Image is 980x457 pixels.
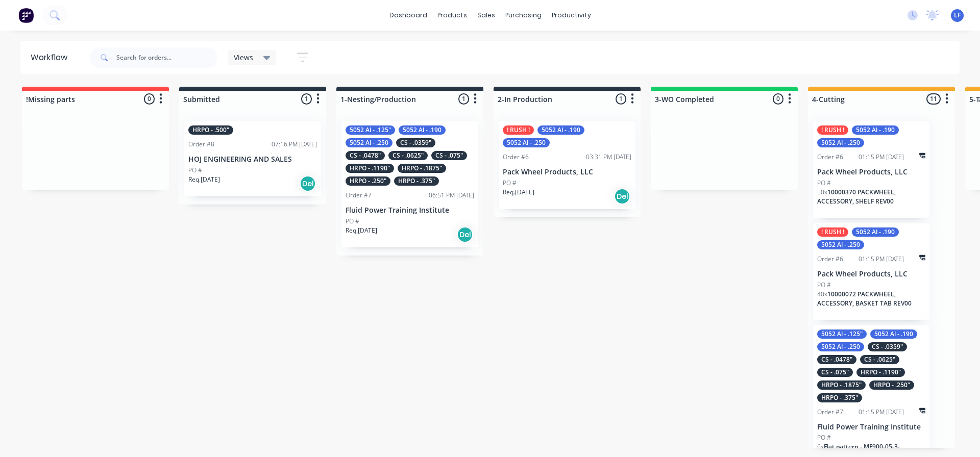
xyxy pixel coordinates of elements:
[346,226,377,235] p: Req. [DATE]
[472,8,500,23] div: sales
[817,380,866,390] div: HRPO - .1875"
[547,8,596,23] div: productivity
[954,11,961,20] span: LF
[859,153,904,162] div: 01:15 PM [DATE]
[817,423,925,431] p: Fluid Power Training Institute
[346,176,390,186] div: HRPO - .250"
[817,281,831,290] p: PO #
[817,270,925,278] p: Pack Wheel Products, LLC
[300,175,316,192] div: Del
[537,125,584,135] div: 5052 Al - .190
[384,8,432,23] a: dashboard
[817,329,867,339] div: 5052 Al - .125"
[817,179,831,188] p: PO #
[188,140,214,149] div: Order #8
[503,153,529,162] div: Order #6
[869,380,914,390] div: HRPO - .250"
[817,138,864,147] div: 5052 Al - .250
[503,188,534,197] p: Req. [DATE]
[852,125,899,135] div: 5052 Al - .190
[18,8,34,23] img: Factory
[817,290,912,308] span: 10000072 PACKWHEEL, ACCESSORY, BASKET TAB REV00
[341,121,478,247] div: 5052 Al - .125"5052 Al - .1905052 Al - .250CS - .0359"CS - .0478"CS - .0625"CS - .075"HRPO - .119...
[868,342,907,351] div: CS - .0359"
[394,176,439,186] div: HRPO - .375"
[817,290,827,298] span: 40 x
[399,125,446,135] div: 5052 Al - .190
[432,8,472,23] div: products
[503,168,631,176] p: Pack Wheel Products, LLC
[813,223,929,320] div: ! RUSH !5052 Al - .1905052 Al - .250Order #601:15 PM [DATE]Pack Wheel Products, LLCPO #40x1000007...
[457,226,473,243] div: Del
[817,227,848,237] div: ! RUSH !
[184,121,321,196] div: HRPO - .500"Order #807:16 PM [DATE]HOJ ENGINEERING AND SALESPO #Req.[DATE]Del
[188,155,317,164] p: HOJ ENGINEERING AND SALES
[817,355,856,364] div: CS - .0478"
[346,125,395,135] div: 5052 Al - .125"
[614,188,630,205] div: Del
[188,166,202,175] p: PO #
[817,442,824,451] span: 6 x
[396,138,435,147] div: CS - .0359"
[817,408,843,417] div: Order #7
[346,217,359,226] p: PO #
[346,151,385,160] div: CS - .0478"
[856,368,905,377] div: HRPO - .1190"
[870,329,917,339] div: 5052 Al - .190
[817,153,843,162] div: Order #6
[586,153,631,162] div: 03:31 PM [DATE]
[346,164,394,173] div: HRPO - .1190"
[431,151,467,160] div: CS - .075"
[817,168,925,176] p: Pack Wheel Products, LLC
[813,121,929,218] div: ! RUSH !5052 Al - .1905052 Al - .250Order #601:15 PM [DATE]Pack Wheel Products, LLCPO #50x1000037...
[346,138,393,147] div: 5052 Al - .250
[859,408,904,417] div: 01:15 PM [DATE]
[272,140,317,149] div: 07:16 PM [DATE]
[503,138,550,147] div: 5052 Al - .250
[398,164,446,173] div: HRPO - .1875"
[817,188,896,206] span: 10000370 PACKWHEEL, ACCESSORY, SHELF REV00
[817,125,848,135] div: ! RUSH !
[817,240,864,249] div: 5052 Al - .250
[852,227,899,237] div: 5052 Al - .190
[388,151,428,160] div: CS - .0625"
[817,393,862,402] div: HRPO - .375"
[859,255,904,264] div: 01:15 PM [DATE]
[817,255,843,264] div: Order #6
[817,433,831,442] p: PO #
[817,188,827,196] span: 50 x
[31,52,72,64] div: Workflow
[503,179,517,188] p: PO #
[503,125,534,135] div: ! RUSH !
[500,8,547,23] div: purchasing
[188,175,220,184] p: Req. [DATE]
[860,355,899,364] div: CS - .0625"
[116,47,217,68] input: Search for orders...
[499,121,635,209] div: ! RUSH !5052 Al - .1905052 Al - .250Order #603:31 PM [DATE]Pack Wheel Products, LLCPO #Req.[DATE]Del
[817,342,864,351] div: 5052 Al - .250
[188,125,233,135] div: HRPO - .500"
[346,191,372,200] div: Order #7
[817,368,853,377] div: CS - .075"
[234,52,253,63] span: Views
[429,191,474,200] div: 06:51 PM [DATE]
[346,206,474,215] p: Fluid Power Training Institute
